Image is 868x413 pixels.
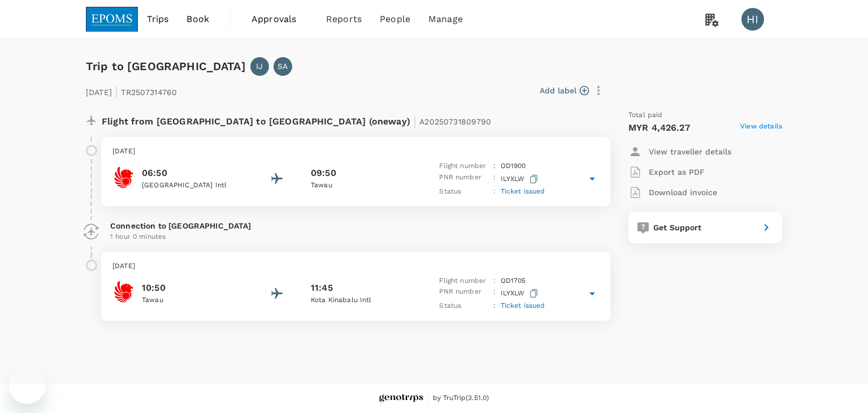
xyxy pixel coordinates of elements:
[628,162,705,182] button: Export as PDF
[9,368,45,404] iframe: Button to launch messaging window
[142,180,244,191] p: [GEOGRAPHIC_DATA] Intl
[439,161,489,172] p: Flight number
[628,110,663,121] span: Total paid
[110,231,601,243] p: 1 hour 0 minutes
[493,286,496,300] p: :
[628,121,690,135] p: MYR 4,426.27
[741,8,764,31] div: HI
[256,61,263,72] p: IJ
[277,61,288,72] p: SA
[142,166,244,180] p: 06:50
[433,393,489,404] span: by TruTrip ( 3.51.0 )
[311,166,336,180] p: 09:50
[493,161,496,172] p: :
[147,12,169,26] span: Trips
[251,12,308,26] span: Approvals
[311,180,413,191] p: Tawau
[413,113,416,129] span: |
[439,286,489,300] p: PNR number
[439,172,489,186] p: PNR number
[501,286,540,300] p: ILYXLW
[649,166,705,178] p: Export as PDF
[540,85,589,96] button: Add label
[112,261,599,272] p: [DATE]
[86,80,177,101] p: [DATE] TR2507314760
[493,300,496,312] p: :
[501,276,526,287] p: OD 1705
[649,187,717,198] p: Download invoice
[653,223,702,232] span: Get Support
[501,161,526,172] p: OD 1900
[740,121,782,135] span: View details
[501,172,540,186] p: ILYXLW
[102,110,492,130] p: Flight from [GEOGRAPHIC_DATA] to [GEOGRAPHIC_DATA] (oneway)
[112,146,599,157] p: [DATE]
[501,302,545,309] span: Ticket issued
[115,84,118,100] span: |
[380,12,410,26] span: People
[493,186,496,197] p: :
[419,117,491,126] span: A20250731809790
[142,281,244,295] p: 10:50
[379,394,423,403] img: Genotrips - EPOMS
[439,300,489,312] p: Status
[142,295,244,306] p: Tawau
[428,12,463,26] span: Manage
[326,12,362,26] span: Reports
[186,12,209,26] span: Book
[439,186,489,197] p: Status
[439,276,489,287] p: Flight number
[86,7,138,32] img: EPOMS SDN BHD
[493,172,496,186] p: :
[112,166,135,189] img: Batik Air Malaysia
[501,187,545,195] span: Ticket issued
[86,57,246,75] h6: Trip to [GEOGRAPHIC_DATA]
[628,182,717,203] button: Download invoice
[112,281,135,303] img: Batik Air Malaysia
[110,220,601,231] p: Connection to [GEOGRAPHIC_DATA]
[311,281,333,295] p: 11:45
[493,276,496,287] p: :
[649,146,731,157] p: View traveller details
[628,141,731,162] button: View traveller details
[311,295,413,306] p: Kota Kinabalu Intl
